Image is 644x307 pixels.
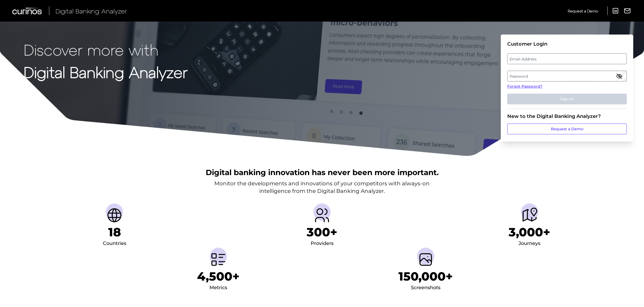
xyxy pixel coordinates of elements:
[214,180,430,195] p: Monitor the developments and innovations of your competitors with always-on intelligence from the...
[507,41,627,47] div: Customer Login
[108,225,121,239] h1: 18
[12,8,43,14] img: Curinos
[206,167,439,178] h2: Digital banking innovation has never been more important.
[507,71,626,81] label: Password
[507,54,626,64] label: Email Address
[417,251,434,268] img: Screenshots
[507,113,627,119] div: New to the Digital Banking Analyzer?
[24,63,188,81] strong: Digital Banking Analyzer
[307,225,337,239] h1: 300+
[55,7,127,15] span: Digital Banking Analyzer
[507,124,627,134] a: Request a Demo
[197,269,240,284] h1: 4,500+
[507,94,627,104] button: Sign In
[24,41,188,58] p: Discover more with
[209,284,227,292] div: Metrics
[507,84,627,89] a: Forgot Password?
[568,9,598,13] span: Request a Demo
[210,251,227,268] img: Metrics
[311,239,334,248] div: Providers
[106,207,123,224] img: Countries
[521,207,538,224] img: Journeys
[411,284,440,292] div: Screenshots
[103,239,126,248] div: Countries
[519,239,540,248] div: Journeys
[509,225,550,239] h1: 3,000+
[568,6,598,15] a: Request a Demo
[398,269,453,284] h1: 150,000+
[313,207,331,224] img: Providers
